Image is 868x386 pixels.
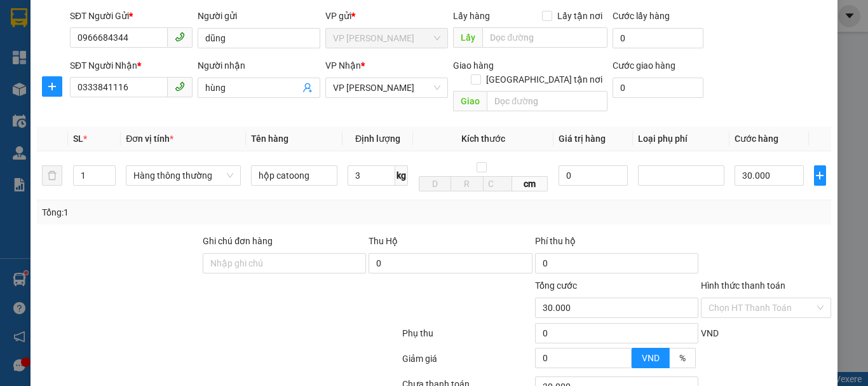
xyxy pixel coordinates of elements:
span: cm [512,176,548,191]
span: Giá trị hàng [559,134,606,144]
button: plus [814,165,826,186]
span: plus [43,81,62,92]
span: Kích thước [461,134,505,144]
input: VD: Bàn, Ghế [251,165,337,186]
input: Ghi chú đơn hàng [203,253,366,273]
span: VP Nhận [325,60,361,71]
span: Cước hàng [735,134,778,144]
span: kg [395,165,408,186]
span: Đơn vị tính [126,134,173,144]
input: C [483,176,512,191]
span: phone [175,81,185,92]
span: phone [175,32,185,42]
span: Giao [453,91,487,111]
input: Dọc đường [487,91,607,111]
span: Lấy hàng [453,11,490,21]
img: logo [14,20,74,79]
input: Cước giao hàng [613,78,703,98]
input: R [451,176,483,191]
span: % [679,353,686,363]
span: Website [128,67,158,77]
span: VND [701,328,719,338]
span: SL [73,134,83,144]
strong: CÔNG TY TNHH VĨNH QUANG [98,22,271,35]
input: Cước lấy hàng [613,28,703,48]
span: Định lượng [355,134,400,144]
div: Phụ thu [401,326,534,348]
div: Tổng: 1 [42,205,336,219]
div: VP gửi [325,9,448,23]
span: [GEOGRAPHIC_DATA] tận nơi [481,72,607,86]
strong: Hotline : 0889 23 23 23 [143,53,226,63]
label: Cước lấy hàng [613,11,670,21]
input: D [419,176,451,191]
span: Giao hàng [453,60,494,71]
div: Phí thu hộ [535,234,698,253]
span: Thu Hộ [369,236,398,246]
label: Ghi chú đơn hàng [203,236,273,246]
button: plus [42,76,62,97]
th: Loại phụ phí [633,127,729,151]
div: Giảm giá [401,352,534,374]
span: VP Linh Đàm [333,29,440,48]
div: SĐT Người Nhận [70,59,193,72]
input: 0 [559,165,628,186]
span: Lấy tận nơi [552,9,607,23]
strong: : [DOMAIN_NAME] [128,65,240,78]
span: plus [815,170,825,181]
span: user-add [302,83,313,93]
strong: PHIẾU GỬI HÀNG [133,38,236,51]
label: Cước giao hàng [613,60,675,71]
span: Tổng cước [535,280,577,291]
div: SĐT Người Gửi [70,9,193,23]
span: Tên hàng [251,134,288,144]
span: Lấy [453,27,482,48]
input: Dọc đường [482,27,607,48]
span: VND [642,353,660,363]
button: delete [42,165,62,186]
div: Người gửi [198,9,320,23]
span: VP LÊ HỒNG PHONG [333,78,440,97]
span: Hàng thông thường [133,166,233,185]
div: Người nhận [198,59,320,72]
label: Hình thức thanh toán [701,280,785,291]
